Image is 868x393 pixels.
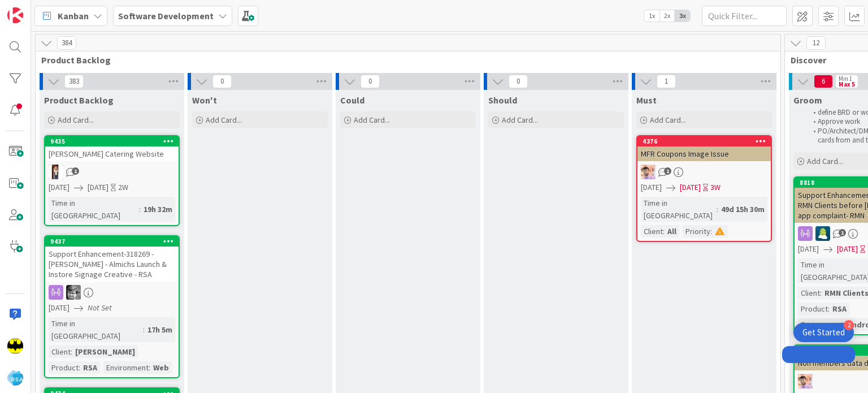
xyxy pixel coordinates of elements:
div: Environment [798,318,843,331]
div: Priority [683,225,710,237]
span: Kanban [58,9,89,23]
div: All [665,225,679,237]
div: Open Get Started checklist, remaining modules: 2 [793,323,854,342]
span: 3x [675,10,690,21]
span: 12 [806,36,826,50]
div: 2W [118,182,128,193]
span: 1 [839,229,846,236]
div: RSA [80,361,100,374]
span: : [143,323,145,336]
span: Must [636,94,657,106]
span: : [149,361,150,374]
span: Product Backlog [41,54,766,66]
div: Support Enhancement-318269 - [PERSON_NAME] - Almichs Launch & Instore Signage Creative - RSA [45,247,179,282]
div: 9437 [45,236,179,247]
div: Client [641,225,663,237]
span: 2x [659,10,675,21]
img: AC [7,338,23,354]
span: Add Card... [807,156,843,166]
span: : [843,318,845,331]
div: SK [45,165,179,179]
span: : [717,203,718,215]
div: RSA [830,303,849,315]
span: 384 [57,36,76,50]
span: Product Backlog [44,94,114,106]
span: Groom [793,94,822,106]
span: 0 [509,75,528,88]
span: [DATE] [49,302,70,314]
img: avatar [7,370,23,386]
div: 49d 15h 30m [718,203,767,215]
div: 17h 5m [145,323,175,336]
img: RS [641,165,656,179]
div: RS [637,165,771,179]
div: KS [45,285,179,300]
span: 1 [657,75,676,88]
span: Add Card... [354,115,390,125]
div: [PERSON_NAME] [72,346,138,358]
span: 6 [814,75,833,88]
div: 9437Support Enhancement-318269 - [PERSON_NAME] - Almichs Launch & Instore Signage Creative - RSA [45,236,179,282]
span: : [139,203,141,215]
div: Max 5 [839,81,855,87]
span: [DATE] [641,182,662,193]
div: 9435 [45,136,179,146]
div: 4376MFR Coupons Image Issue [637,136,771,161]
div: Product [798,303,828,315]
div: [PERSON_NAME] Catering Website [45,146,179,161]
span: 383 [64,75,84,88]
span: Add Card... [206,115,242,125]
div: Web [150,361,172,374]
div: MFR Coupons Image Issue [637,146,771,161]
span: Add Card... [650,115,686,125]
span: : [663,225,665,237]
span: [DATE] [680,182,701,193]
div: Client [49,346,71,358]
div: 4376 [643,137,771,145]
div: Product [49,361,79,374]
span: Add Card... [502,115,538,125]
div: 9437 [50,237,179,245]
input: Quick Filter... [702,6,787,26]
span: 1 [664,167,671,175]
span: Add Card... [58,115,94,125]
span: Should [488,94,517,106]
span: Could [340,94,364,106]
span: : [79,361,80,374]
div: Time in [GEOGRAPHIC_DATA] [641,197,717,222]
span: : [710,225,712,237]
img: SK [49,165,63,179]
div: Get Started [802,327,845,338]
span: 1x [644,10,659,21]
span: 1 [72,167,79,175]
div: 3W [710,182,721,193]
div: 9435 [50,137,179,145]
span: : [828,303,830,315]
span: 0 [361,75,380,88]
img: KS [66,285,81,300]
div: Min 1 [839,76,852,81]
div: Environment [103,361,149,374]
div: 4376 [637,136,771,146]
b: Software Development [118,10,214,21]
span: : [71,346,72,358]
div: 19h 32m [141,203,175,215]
div: Time in [GEOGRAPHIC_DATA] [49,317,143,342]
img: RD [815,226,830,241]
span: : [820,287,822,299]
div: Time in [GEOGRAPHIC_DATA] [49,197,139,222]
img: Visit kanbanzone.com [7,7,23,23]
span: [DATE] [837,243,858,255]
span: [DATE] [49,182,70,193]
div: 9435[PERSON_NAME] Catering Website [45,136,179,161]
span: Won't [192,94,217,106]
span: 0 [212,75,232,88]
img: RS [798,374,813,388]
div: Client [798,287,820,299]
span: [DATE] [798,243,819,255]
span: [DATE] [88,182,108,193]
div: 2 [844,320,854,330]
i: Not Set [88,303,112,313]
